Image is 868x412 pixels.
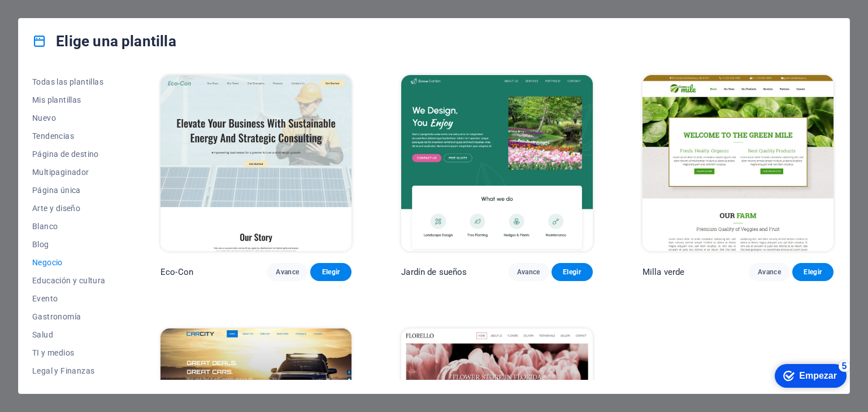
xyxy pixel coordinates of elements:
button: Mis plantillas [32,91,111,109]
font: Blanco [32,222,58,231]
font: Salud [32,330,53,339]
button: Evento [32,290,111,308]
font: Multipaginador [32,168,89,177]
font: 5 [73,3,78,12]
button: Página de destino [32,145,111,163]
font: Educación y cultura [32,276,106,285]
font: Eco-Con [160,267,193,277]
button: Gastronomía [32,308,111,326]
button: Salud [32,326,111,344]
button: Blanco [32,217,111,235]
button: Negocio [32,253,111,271]
font: Evento [32,294,58,303]
button: Elegir [792,263,834,281]
img: Eco-Con [160,75,351,251]
font: Nuevo [32,113,56,122]
font: TI y medios [32,348,74,357]
button: Todas las plantillas [32,73,111,91]
button: Arte y diseño [32,199,111,217]
button: Elegir [310,263,351,281]
font: Arte y diseño [32,204,80,213]
font: Empezar [30,12,68,22]
font: Avance [758,268,781,276]
button: Avance [749,263,790,281]
button: Elegir [552,263,593,281]
font: Negocio [32,258,63,267]
button: Blog [32,235,111,253]
font: Todas las plantillas [32,77,103,86]
font: Avance [276,268,299,276]
font: Mis plantillas [32,95,81,104]
button: Avance [267,263,308,281]
button: Página única [32,181,111,199]
font: Página de destino [32,150,99,159]
font: Avance [517,268,540,276]
font: Gastronomía [32,312,81,321]
font: Elegir [563,268,581,276]
img: Jardín de sueños [401,75,592,251]
font: Blog [32,240,49,249]
button: Nuevo [32,109,111,127]
font: Página única [32,186,81,195]
img: Milla verde [643,75,834,251]
font: Tendencias [32,132,74,141]
font: Elige una plantilla [56,33,176,50]
font: Elegir [804,268,822,276]
button: Educación y cultura [32,271,111,290]
font: Milla verde [643,267,685,277]
font: Legal y Finanzas [32,366,94,375]
button: Multipaginador [32,163,111,181]
button: Legal y Finanzas [32,362,111,380]
button: Tendencias [32,127,111,145]
button: TI y medios [32,344,111,362]
font: Elegir [322,268,340,276]
font: Jardín de sueños [401,267,467,277]
button: Avance [508,263,549,281]
div: Empezar Quedan 5 elementos, 0 % completado [6,6,77,29]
